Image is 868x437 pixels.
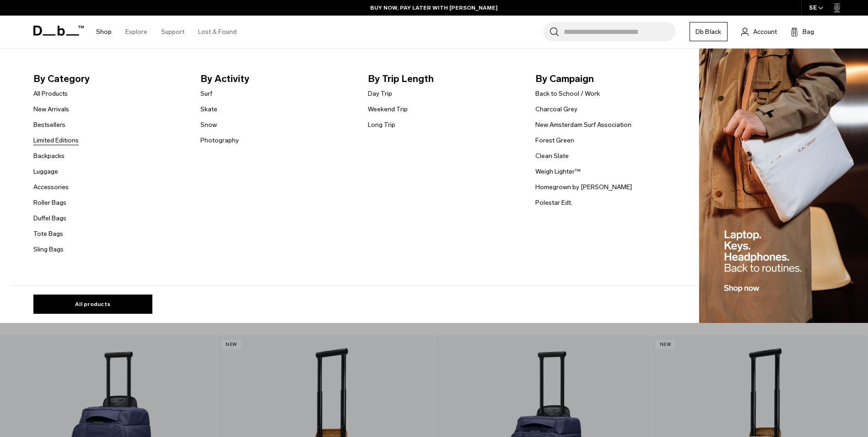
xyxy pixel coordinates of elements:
[96,16,112,48] a: Shop
[368,120,395,130] a: Long Trip
[89,16,243,48] nav: Main Navigation
[368,104,408,114] a: Weekend Trip
[535,120,631,130] a: New Amsterdam Surf Association
[741,26,777,37] a: Account
[803,27,814,37] span: Bag
[535,198,572,208] a: Polestar Edt.
[33,182,69,192] a: Accessories
[535,167,581,176] a: Weigh Lighter™
[535,182,632,192] a: Homegrown by [PERSON_NAME]
[535,71,688,86] span: By Campaign
[33,151,65,161] a: Backpacks
[535,151,569,161] a: Clean Slate
[200,104,217,114] a: Skate
[33,213,66,223] a: Duffel Bags
[535,104,577,114] a: Charcoal Grey
[33,71,186,86] span: By Category
[200,136,239,145] a: Photography
[33,198,66,208] a: Roller Bags
[699,49,868,323] img: Db
[33,136,79,145] a: Limited Editions
[753,27,777,37] span: Account
[33,167,58,176] a: Luggage
[200,120,217,130] a: Snow
[690,22,728,41] a: Db Black
[33,89,68,98] a: All Products
[535,89,600,98] a: Back to School / Work
[33,295,152,314] a: All products
[161,16,184,48] a: Support
[198,16,237,48] a: Lost & Found
[791,26,814,37] button: Bag
[200,89,212,98] a: Surf
[200,71,353,86] span: By Activity
[33,120,65,130] a: Bestsellers
[125,16,147,48] a: Explore
[33,245,64,254] a: Sling Bags
[368,71,521,86] span: By Trip Length
[368,89,392,98] a: Day Trip
[535,136,574,145] a: Forest Green
[370,4,498,12] a: BUY NOW, PAY LATER WITH [PERSON_NAME]
[33,229,63,239] a: Tote Bags
[33,104,69,114] a: New Arrivals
